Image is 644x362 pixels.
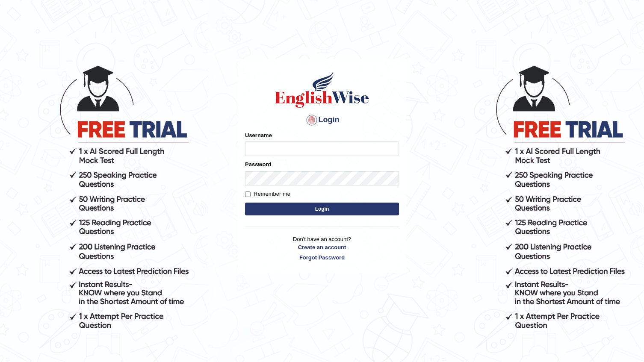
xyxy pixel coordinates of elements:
a: Forgot Password [245,253,399,262]
input: Remember me [245,191,251,197]
label: Username [245,131,272,139]
h4: Login [245,113,399,127]
label: Remember me [245,190,290,198]
label: Password [245,160,271,168]
a: Create an account [245,243,399,251]
button: Login [245,203,399,215]
img: Logo of English Wise sign in for intelligent practice with AI [273,71,371,109]
p: Don't have an account? [245,235,399,262]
